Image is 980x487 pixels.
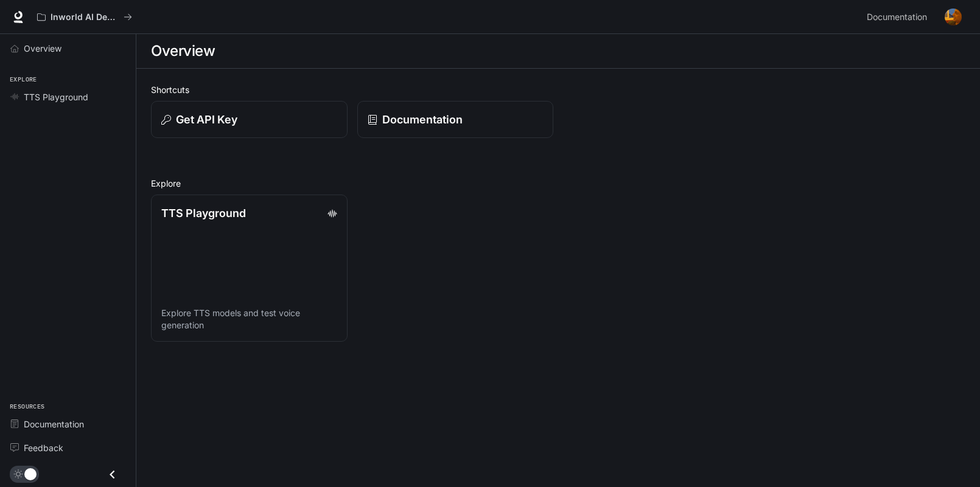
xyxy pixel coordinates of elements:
[5,86,131,108] a: TTS Playground
[941,5,965,29] button: User avatar
[151,195,348,342] a: TTS PlaygroundExplore TTS models and test voice generation
[176,111,237,128] p: Get API Key
[151,177,965,190] h2: Explore
[151,83,965,96] h2: Shortcuts
[161,205,246,221] p: TTS Playground
[161,307,337,331] p: Explore TTS models and test voice generation
[24,467,37,480] span: Dark mode toggle
[867,10,927,25] span: Documentation
[51,12,119,22] p: Inworld AI Demos
[151,101,348,138] button: Get API Key
[862,5,936,29] a: Documentation
[99,462,126,487] button: Close drawer
[24,42,61,55] span: Overview
[5,38,131,59] a: Overview
[32,5,138,29] button: All workspaces
[5,437,131,458] a: Feedback
[357,101,554,138] a: Documentation
[945,9,962,26] img: User avatar
[24,418,84,430] span: Documentation
[151,39,215,63] h1: Overview
[24,91,88,103] span: TTS Playground
[5,413,131,435] a: Documentation
[24,441,63,454] span: Feedback
[382,111,463,128] p: Documentation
